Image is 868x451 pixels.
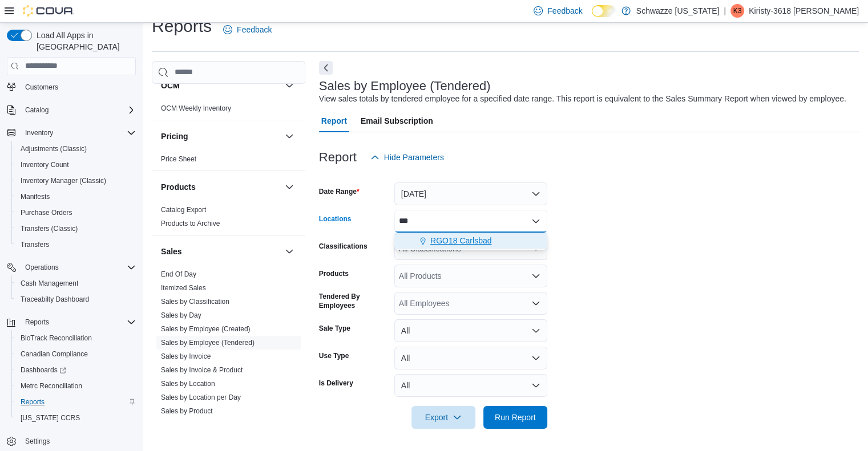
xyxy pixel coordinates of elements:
span: Settings [21,434,136,448]
span: Customers [21,80,136,94]
button: Sales [161,246,280,257]
span: K3 [733,4,742,18]
span: Catalog [21,103,136,117]
button: Reports [2,314,140,330]
button: Operations [2,259,140,275]
label: Is Delivery [319,379,353,388]
button: Export [411,406,475,429]
a: Sales by Invoice & Product [161,366,243,374]
span: Reports [21,397,45,407]
a: Catalog Export [161,206,206,214]
button: Purchase Orders [11,205,140,221]
input: Dark Mode [592,5,616,17]
span: Manifests [21,192,50,201]
label: Tendered By Employees [319,292,390,310]
button: Inventory Count [11,157,140,173]
button: Pricing [161,131,280,142]
a: Customers [21,80,63,94]
button: Inventory Manager (Classic) [11,173,140,189]
button: Pricing [282,129,296,143]
span: Sales by Product [161,407,213,416]
button: Products [282,180,296,194]
a: BioTrack Reconciliation [16,331,96,345]
a: Products to Archive [161,220,220,227]
button: RGO18 Carlsbad [394,233,547,249]
a: Transfers (Classic) [16,222,82,235]
span: Sales by Employee (Tendered) [161,338,255,347]
button: Metrc Reconciliation [11,378,140,394]
span: Transfers [21,240,49,249]
span: Sales by Day [161,311,201,320]
a: Sales by Product & Location [161,421,247,429]
span: Catalog Export [161,205,206,214]
button: Catalog [2,102,140,118]
span: Export [418,406,469,429]
span: Operations [25,263,59,272]
a: Settings [21,434,54,448]
div: Kiristy-3618 Ortega [730,4,744,18]
span: BioTrack Reconciliation [16,331,136,345]
h1: Reports [152,15,212,38]
span: Reports [16,395,136,409]
button: Open list of options [531,271,540,281]
a: Sales by Invoice [161,352,211,360]
span: Traceabilty Dashboard [21,295,89,304]
span: Manifests [16,190,136,204]
button: Inventory [21,126,58,140]
p: Kiristy-3618 [PERSON_NAME] [749,4,859,18]
span: Operations [21,261,136,274]
span: Sales by Classification [161,297,229,306]
label: Products [319,269,349,278]
button: Inventory [2,125,140,141]
button: Hide Parameters [366,146,449,169]
button: Close list of options [531,217,540,226]
a: Traceabilty Dashboard [16,292,94,306]
div: Products [152,203,305,235]
button: Customers [2,79,140,95]
button: OCM [282,79,296,92]
button: OCM [161,80,280,91]
span: Inventory [21,126,136,140]
button: Manifests [11,189,140,205]
a: [US_STATE] CCRS [16,411,84,425]
span: Sales by Employee (Created) [161,324,251,334]
a: Sales by Classification [161,298,229,306]
a: Sales by Day [161,311,201,319]
button: Cash Management [11,275,140,291]
a: Inventory Manager (Classic) [16,174,111,188]
button: Products [161,181,280,193]
span: Sales by Invoice & Product [161,365,243,375]
span: Canadian Compliance [21,350,88,359]
a: Inventory Count [16,158,74,172]
button: Sales [282,245,296,258]
button: [US_STATE] CCRS [11,410,140,426]
span: Metrc Reconciliation [16,379,136,393]
h3: Sales [161,246,182,257]
h3: Report [319,151,357,164]
span: Cash Management [16,277,136,290]
span: Metrc Reconciliation [21,381,82,391]
span: Itemized Sales [161,283,206,292]
button: Transfers [11,237,140,253]
button: Transfers (Classic) [11,221,140,237]
a: Canadian Compliance [16,347,92,361]
button: BioTrack Reconciliation [11,330,140,346]
p: | [724,4,726,18]
button: Traceabilty Dashboard [11,291,140,307]
span: Dashboards [21,365,66,375]
span: Customers [25,83,58,92]
span: Sales by Invoice [161,352,211,361]
span: Report [321,109,347,132]
span: Transfers (Classic) [21,224,78,233]
a: Metrc Reconciliation [16,379,87,393]
a: Cash Management [16,277,83,290]
button: Next [319,61,333,75]
button: Settings [2,433,140,449]
span: Feedback [237,24,272,35]
span: RGO18 Carlsbad [430,235,491,246]
span: Run Report [495,412,536,423]
a: Transfers [16,238,54,251]
span: End Of Day [161,270,196,279]
a: Dashboards [16,363,71,377]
